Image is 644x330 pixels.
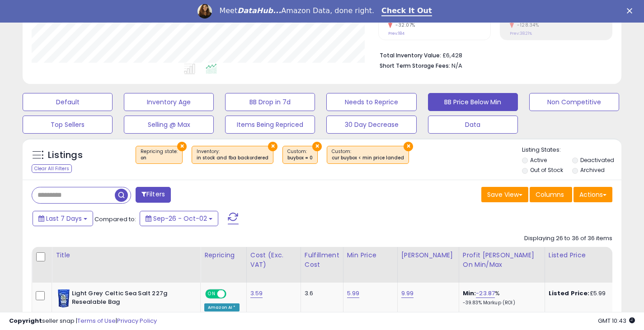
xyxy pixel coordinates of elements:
[463,289,476,297] b: Min:
[124,116,214,134] button: Selling @ Max
[388,31,404,36] small: Prev: 184
[33,211,93,226] button: Last 7 Days
[204,251,243,260] div: Repricing
[326,116,416,134] button: 30 Day Decrease
[287,148,313,162] span: Custom:
[347,289,360,298] a: 5.99
[332,148,404,162] span: Custom:
[463,251,541,270] div: Profit [PERSON_NAME] on Min/Max
[580,156,614,164] label: Deactivated
[404,142,413,151] button: ×
[380,51,441,59] b: Total Inventory Value:
[536,190,564,199] span: Columns
[124,93,214,111] button: Inventory Age
[197,155,268,161] div: in stock and fba backordered
[48,149,83,162] h5: Listings
[381,6,432,16] a: Check It Out
[250,251,297,270] div: Cost (Exc. VAT)
[549,289,624,297] div: £5.99
[153,214,207,223] span: Sep-26 - Oct-02
[225,93,315,111] button: BB Drop in 7d
[305,289,336,297] div: 3.6
[549,289,590,297] b: Listed Price:
[514,22,539,28] small: -128.34%
[9,316,42,325] strong: Copyright
[476,289,495,298] a: -23.87
[250,289,263,298] a: 3.59
[401,251,455,260] div: [PERSON_NAME]
[463,289,538,306] div: %
[177,142,187,151] button: ×
[237,6,281,15] i: DataHub...
[305,251,339,270] div: Fulfillment Cost
[287,155,313,161] div: buybox = 0
[58,289,70,307] img: 41Wh6+ZtFHL._SL40_.jpg
[94,215,136,223] span: Compared to:
[136,187,171,203] button: Filters
[77,316,116,325] a: Terms of Use
[510,31,532,36] small: Prev: 38.21%
[225,290,240,298] span: OFF
[529,93,619,111] button: Non Competitive
[481,187,528,202] button: Save View
[459,247,545,283] th: The percentage added to the cost of goods (COGS) that forms the calculator for Min & Max prices.
[197,4,212,19] img: Profile image for Georgie
[347,251,394,260] div: Min Price
[573,187,612,202] button: Actions
[141,148,178,162] span: Repricing state :
[117,316,157,325] a: Privacy Policy
[428,116,518,134] button: Data
[225,116,315,134] button: Items Being Repriced
[598,316,635,325] span: 2025-10-10 10:43 GMT
[463,300,538,306] p: -39.83% Markup (ROI)
[9,317,157,325] div: seller snap | |
[140,211,218,226] button: Sep-26 - Oct-02
[627,8,636,14] div: Close
[23,93,113,111] button: Default
[524,234,612,243] div: Displaying 26 to 36 of 36 items
[451,61,462,70] span: N/A
[522,146,621,154] p: Listing States:
[549,251,627,260] div: Listed Price
[46,214,82,223] span: Last 7 Days
[401,289,414,298] a: 9.99
[206,290,217,298] span: ON
[580,166,605,174] label: Archived
[326,93,416,111] button: Needs to Reprice
[141,155,178,161] div: on
[530,166,563,174] label: Out of Stock
[268,142,277,151] button: ×
[197,148,268,162] span: Inventory :
[56,251,197,260] div: Title
[332,155,404,161] div: cur buybox < min price landed
[380,62,450,70] b: Short Term Storage Fees:
[530,187,572,202] button: Columns
[312,142,322,151] button: ×
[219,6,374,15] div: Meet Amazon Data, done right.
[428,93,518,111] button: BB Price Below Min
[72,289,182,308] b: Light Grey Celtic Sea Salt 227g Resealable Bag
[380,49,606,60] li: £6,428
[32,164,72,173] div: Clear All Filters
[392,22,415,28] small: -32.07%
[23,116,113,134] button: Top Sellers
[530,156,547,164] label: Active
